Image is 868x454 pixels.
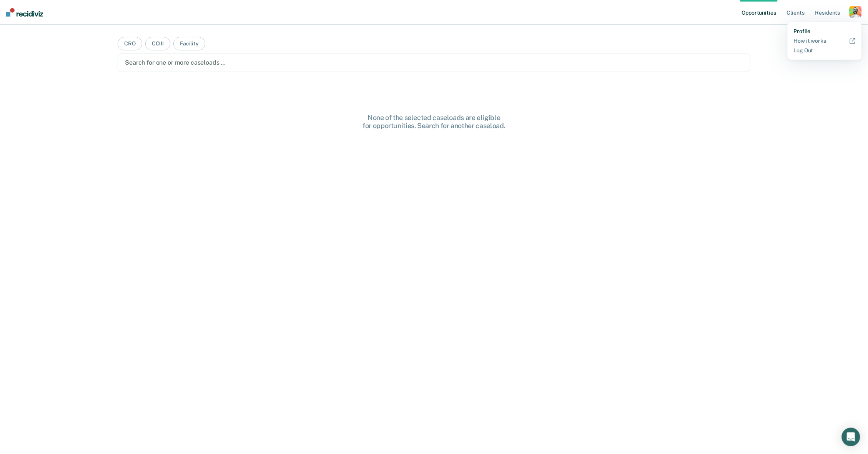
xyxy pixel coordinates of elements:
button: CRO [118,37,142,50]
a: How it works [794,38,856,44]
button: COIII [145,37,170,50]
button: Facility [173,37,205,50]
a: Profile [794,28,856,35]
img: Recidiviz [6,8,43,17]
div: None of the selected caseloads are eligible for opportunities. Search for another caseload. [311,113,557,130]
div: Open Intercom Messenger [842,428,860,446]
a: Log Out [794,47,856,54]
